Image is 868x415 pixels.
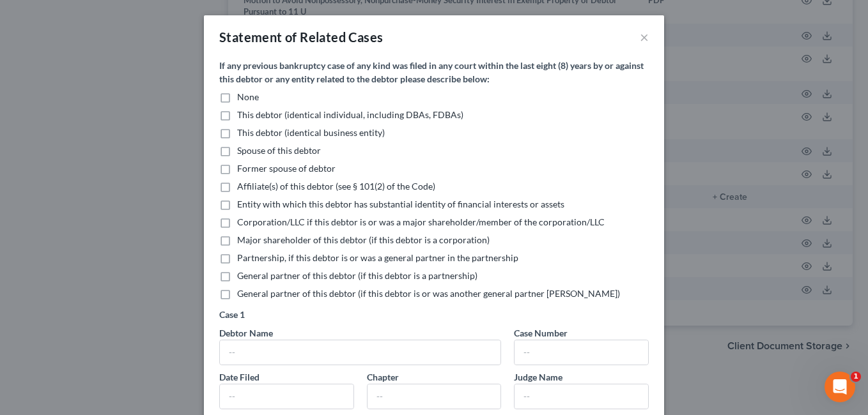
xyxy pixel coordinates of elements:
iframe: Intercom live chat [825,372,855,402]
span: Affiliate(s) of this debtor (see § 101(2) of the Code) [237,181,435,192]
label: Debtor Name [219,326,273,340]
div: Statement of Related Cases [219,28,383,46]
span: Major shareholder of this debtor (if this debtor is a corporation) [237,234,490,245]
input: -- [515,384,648,409]
input: -- [368,384,501,409]
span: This debtor (identical business entity) [237,127,385,138]
label: Case 1 [219,308,245,321]
button: × [640,29,649,45]
span: Spouse of this debtor [237,145,321,156]
label: Judge Name [514,370,562,384]
span: Entity with which this debtor has substantial identity of financial interests or assets [237,199,564,209]
label: Chapter [367,370,399,384]
span: General partner of this debtor (if this debtor is or was another general partner [PERSON_NAME]) [237,288,620,299]
label: Case Number [514,326,568,340]
span: General partner of this debtor (if this debtor is a partnership) [237,270,477,281]
span: Former spouse of debtor [237,163,336,174]
span: Partnership, if this debtor is or was a general partner in the partnership [237,252,518,263]
input: -- [220,384,353,409]
span: 1 [851,372,861,382]
span: Corporation/LLC if this debtor is or was a major shareholder/member of the corporation/LLC [237,216,605,227]
span: None [237,91,259,102]
input: -- [515,340,648,365]
label: If any previous bankruptcy case of any kind was filed in any court within the last eight (8) year... [219,59,649,86]
input: -- [220,340,500,365]
label: Date Filed [219,370,260,384]
span: This debtor (identical individual, including DBAs, FDBAs) [237,109,463,120]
